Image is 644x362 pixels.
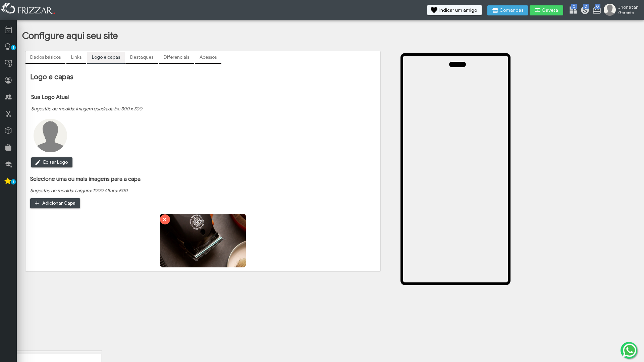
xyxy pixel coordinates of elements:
a: 0 [569,5,575,16]
button: Indicar um amigo [427,5,482,15]
a: Diferenciais [159,52,194,63]
img: tab_keywords_by_traffic_grey.svg [71,39,76,44]
a: 0 [580,5,587,16]
div: Domínio [35,40,51,44]
a: Destaques [125,52,158,63]
h2: Logo e capas [30,72,376,81]
span: ui-button [165,214,165,224]
span: Gaveta [542,8,558,13]
span: Indicar um amigo [439,8,477,13]
span: 0 [595,4,600,9]
h3: Sua Logo Atual [31,94,142,101]
a: Dados básicos [25,52,65,63]
span: 0 [583,4,589,9]
img: whatsapp.png [622,342,638,358]
div: Palavras-chave [78,40,108,44]
button: Comandas [487,5,528,15]
button: ui-button [160,214,170,224]
img: website_grey.svg [11,17,16,23]
span: Comandas [499,8,523,13]
p: Sugestão de medida: Largura: 1000 Altura: 500 [30,188,376,194]
button: Gaveta [530,5,563,15]
a: Jhonatan Gerente [604,4,641,17]
span: 1 [11,179,16,185]
h1: Configure aqui seu site [22,30,642,42]
span: Jhonatan [618,4,639,10]
a: Logo e capas [87,52,125,63]
span: 0 [571,4,577,9]
img: logo_orange.svg [11,11,16,16]
a: Acessos [195,52,221,63]
p: Sugestão de medida: imagem quadrada Ex: 300 x 300 [31,106,142,112]
span: 1 [11,45,16,50]
div: Domínio: [DOMAIN_NAME] [17,17,75,23]
div: v 4.0.25 [19,11,33,16]
h3: Selecione uma ou mais imagens para a capa [30,175,376,183]
a: Links [66,52,86,63]
span: Gerente [618,10,639,15]
a: 0 [592,5,599,16]
img: tab_domain_overview_orange.svg [28,39,33,44]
